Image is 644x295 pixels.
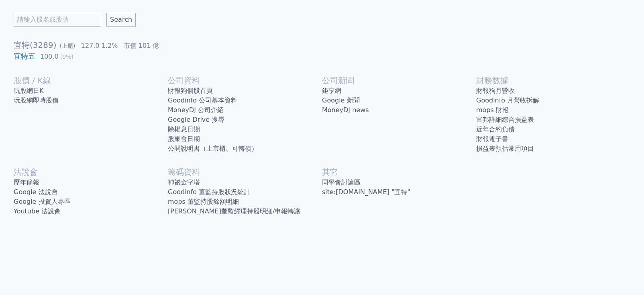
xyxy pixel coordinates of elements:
a: 除權息日期 [168,125,322,134]
a: 富邦詳細綜合損益表 [476,115,630,125]
a: 宜特五 [14,52,35,60]
h2: 籌碼資料 [168,166,322,178]
a: Google 法說會 [14,187,168,197]
span: 127.0 1.2% [81,42,118,49]
a: Youtube 法說會 [14,207,168,216]
a: 股東會日期 [168,134,322,144]
a: 損益表預估常用項目 [476,144,630,154]
h2: 其它 [322,166,476,178]
h2: 財務數據 [476,75,630,86]
input: 請輸入股名或股號 [14,13,101,27]
a: Goodinfo 月營收拆解 [476,96,630,105]
span: (上櫃) [60,43,75,49]
a: 玩股網日K [14,86,168,96]
a: Goodinfo 董監持股狀況統計 [168,187,322,197]
a: site:[DOMAIN_NAME] "宜特" [322,187,476,197]
a: 財報電子書 [476,134,630,144]
a: Google 投資人專區 [14,197,168,207]
h2: 股價 / K線 [14,75,168,86]
a: 財報狗月營收 [476,86,630,96]
a: Goodinfo 公司基本資料 [168,96,322,105]
a: 財報狗個股首頁 [168,86,322,96]
a: 歷年簡報 [14,178,168,187]
a: MoneyDJ news [322,105,476,115]
h2: 公司新聞 [322,75,476,86]
a: 公開說明書（上市櫃、可轉債） [168,144,322,154]
a: 近年合約負債 [476,125,630,134]
a: 神祕金字塔 [168,178,322,187]
a: 同學會討論區 [322,178,476,187]
a: 玩股網即時股價 [14,96,168,105]
a: mops 董監持股餘額明細 [168,197,322,207]
h2: 法說會 [14,166,168,178]
a: MoneyDJ 公司介紹 [168,105,322,115]
a: Google Drive 搜尋 [168,115,322,125]
a: mops 財報 [476,105,630,115]
a: Google 新聞 [322,96,476,105]
h1: 宜特(3289) [14,39,630,51]
div: 100.0 [39,52,60,61]
a: [PERSON_NAME]董監經理持股明細/申報轉讓 [168,207,322,216]
a: 鉅亨網 [322,86,476,96]
input: Search [106,13,136,27]
span: 市值 101 億 [124,42,159,49]
span: (0%) [60,53,73,60]
h2: 公司資料 [168,75,322,86]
